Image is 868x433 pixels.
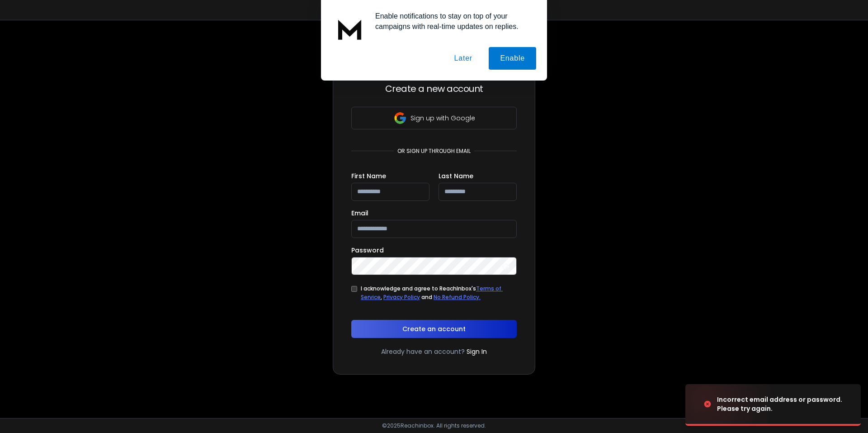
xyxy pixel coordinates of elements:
p: Already have an account? [381,347,465,356]
label: Password [351,247,384,253]
div: I acknowledge and agree to ReachInbox's , and [361,284,517,302]
a: Sign In [467,347,487,356]
img: image [685,380,776,428]
a: Terms of Service [361,285,503,301]
a: No Refund Policy. [434,293,481,301]
button: Create an account [351,320,517,338]
h3: Create a new account [351,82,517,95]
button: Later [443,47,483,70]
label: First Name [351,173,386,179]
p: © 2025 Reachinbox. All rights reserved. [382,422,486,429]
p: or sign up through email [394,148,474,155]
button: Enable [489,47,536,70]
p: Sign up with Google [410,114,475,123]
label: Last Name [439,173,473,179]
button: Sign up with Google [351,107,517,129]
div: Incorrect email address or password. Please try again. [717,395,850,413]
div: Enable notifications to stay on top of your campaigns with real-time updates on replies. [368,11,536,32]
img: notification icon [332,11,368,47]
label: Email [351,210,368,216]
a: Privacy Policy [383,293,420,301]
